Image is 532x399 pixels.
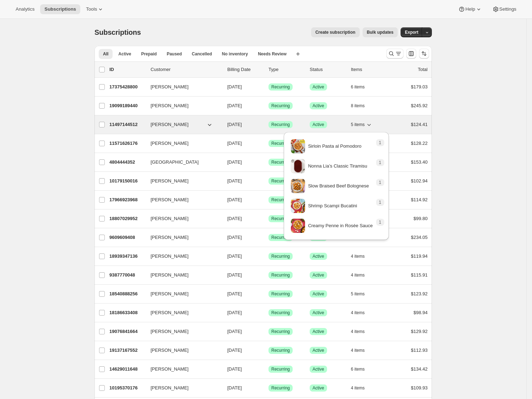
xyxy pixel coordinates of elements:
div: 10195370176[PERSON_NAME][DATE]SuccessRecurringSuccessActive4 items$109.93 [109,383,428,393]
p: Shrimp Scampi Bucatini [308,202,357,209]
button: Sort the results [419,49,429,59]
p: Nonna Lia’s Classic Tiramisu [308,163,367,170]
span: [PERSON_NAME] [151,215,189,222]
span: $99.80 [413,216,428,221]
span: Active [313,84,324,90]
span: [DATE] [227,366,242,372]
button: 8 items [351,101,373,111]
button: 4 items [351,383,373,393]
button: Export [401,27,423,37]
span: Recurring [271,348,290,353]
button: Customize table column order and visibility [406,49,416,59]
button: [PERSON_NAME] [146,213,217,224]
span: $109.93 [411,385,428,390]
p: 18939347136 [109,253,145,260]
span: 1 [379,219,381,225]
span: $114.92 [411,197,428,202]
p: 9609609408 [109,234,145,241]
span: [PERSON_NAME] [151,366,189,373]
button: 5 items [351,289,373,299]
span: No inventory [222,51,248,57]
span: Recurring [271,235,290,240]
div: 18186633408[PERSON_NAME][DATE]SuccessRecurringSuccessActive4 items$98.94 [109,308,428,318]
span: [DATE] [227,272,242,278]
span: 1 [379,160,381,165]
div: 19137167552[PERSON_NAME][DATE]SuccessRecurringSuccessActive4 items$112.93 [109,345,428,355]
span: 6 items [351,366,365,372]
p: Creamy Penne in Rosée Sauce [308,222,373,229]
span: Recurring [271,310,290,316]
p: Status [310,66,345,73]
p: Billing Date [227,66,263,73]
button: 6 items [351,364,373,374]
span: $115.91 [411,272,428,278]
div: 18807029952[PERSON_NAME][DATE]SuccessRecurringSuccessActive4 items$99.80 [109,214,428,224]
span: 1 [379,199,381,205]
span: 4 items [351,329,365,334]
button: Create subscription [311,27,360,37]
span: [DATE] [227,122,242,127]
p: 9387770048 [109,272,145,279]
span: Prepaid [141,51,157,57]
button: Bulk updates [363,27,398,37]
button: Create new view [292,49,304,59]
span: Recurring [271,159,290,165]
button: 4 items [351,327,373,337]
button: 5 items [351,120,373,130]
span: [DATE] [227,84,242,89]
p: 19076841664 [109,328,145,335]
div: Type [268,66,304,73]
span: [PERSON_NAME] [151,272,189,279]
button: [PERSON_NAME] [146,382,217,394]
button: Tools [82,4,108,14]
span: Tools [86,6,97,12]
span: [DATE] [227,178,242,184]
div: Items [351,66,386,73]
span: [PERSON_NAME] [151,253,189,260]
span: 4 items [351,272,365,278]
p: 18540888256 [109,290,145,297]
span: Active [313,103,324,109]
div: 11497144512[PERSON_NAME][DATE]SuccessRecurringSuccessActive5 items$124.41 [109,120,428,130]
span: 1 [379,140,381,146]
span: $123.92 [411,291,428,296]
span: [PERSON_NAME] [151,347,189,354]
span: [DATE] [227,291,242,296]
span: [GEOGRAPHIC_DATA] [151,159,199,166]
span: Active [313,310,324,316]
span: Subscriptions [94,28,141,36]
span: Active [313,385,324,391]
span: $112.93 [411,348,428,353]
span: Settings [499,6,516,12]
span: Recurring [271,385,290,391]
button: [PERSON_NAME] [146,326,217,337]
p: 14629011648 [109,366,145,373]
span: [PERSON_NAME] [151,234,189,241]
button: [PERSON_NAME] [146,345,217,356]
button: Search and filter results [386,49,403,59]
span: [PERSON_NAME] [151,102,189,109]
div: 9609609408[PERSON_NAME][DATE]SuccessRecurringSuccessActive9 items$234.05 [109,233,428,242]
p: ID [109,66,145,73]
p: Total [418,66,428,73]
span: Active [313,122,324,127]
span: $153.40 [411,159,428,165]
button: [PERSON_NAME] [146,175,217,187]
span: Recurring [271,178,290,184]
span: [DATE] [227,253,242,259]
p: 18186633408 [109,309,145,316]
span: [PERSON_NAME] [151,121,189,128]
button: Settings [488,4,521,14]
button: 4 items [351,308,373,318]
img: variant image [291,199,305,213]
span: 4 items [351,310,365,316]
button: [PERSON_NAME] [146,269,217,281]
span: Paused [167,51,182,57]
span: Active [313,272,324,278]
span: 6 items [351,84,365,90]
span: 5 items [351,291,365,297]
span: 4 items [351,385,365,391]
button: 4 items [351,251,373,261]
button: [PERSON_NAME] [146,251,217,262]
span: [DATE] [227,197,242,202]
